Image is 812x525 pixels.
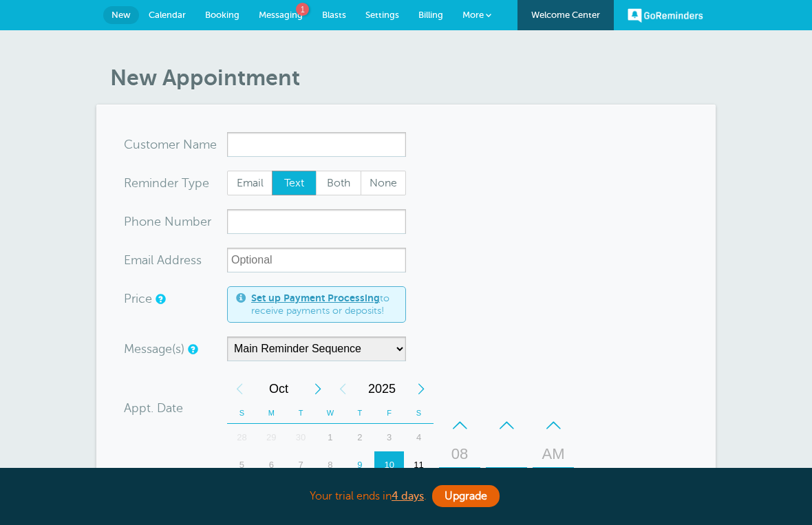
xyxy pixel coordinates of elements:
[124,209,227,234] div: mber
[147,215,182,228] span: ne Nu
[316,424,345,451] div: 1
[228,171,272,195] span: Email
[316,451,345,479] div: 8
[124,402,183,414] label: Appt. Date
[374,403,404,424] th: F
[345,424,374,451] div: 2
[462,10,484,20] span: More
[111,10,131,20] span: New
[306,375,330,403] div: Next Month
[227,451,257,479] div: 5
[257,424,286,451] div: Monday, September 29
[188,345,196,354] a: Simple templates and custom messages will use the reminder schedule set under Settings > Reminder...
[404,424,434,451] div: 4
[205,10,239,20] span: Booking
[374,451,404,479] div: 10
[257,424,286,451] div: 29
[316,403,345,424] th: W
[345,451,374,479] div: Today, Thursday, October 9
[149,10,186,20] span: Calendar
[404,451,434,479] div: Saturday, October 11
[443,440,476,468] div: 08
[404,424,434,451] div: Saturday, October 4
[156,294,164,303] a: An optional price for the appointment. If you set a price, you can include a payment link in your...
[432,485,500,507] a: Upgrade
[374,451,404,479] div: Friday, October 10
[110,65,716,91] h1: New Appointment
[251,292,397,317] span: to receive payments or deposits!
[227,171,273,195] label: Email
[316,424,345,451] div: Wednesday, October 1
[316,171,361,195] label: Both
[345,424,374,451] div: Thursday, October 2
[273,171,317,195] span: Text
[286,451,316,479] div: Tuesday, October 7
[404,451,434,479] div: 11
[227,403,257,424] th: S
[392,490,424,502] a: 4 days
[286,451,316,479] div: 7
[322,10,346,20] span: Blasts
[124,254,148,266] span: Ema
[374,424,404,451] div: 3
[404,403,434,424] th: S
[227,424,257,451] div: 28
[124,215,147,228] span: Pho
[418,10,443,20] span: Billing
[124,292,152,305] label: Price
[409,375,434,403] div: Next Year
[227,424,257,451] div: Sunday, September 28
[227,248,406,272] input: Optional
[286,403,316,424] th: T
[251,292,380,303] a: Set up Payment Processing
[146,138,193,151] span: tomer N
[316,451,345,479] div: Wednesday, October 8
[286,424,316,451] div: 30
[330,375,355,403] div: Previous Year
[124,177,209,189] label: Reminder Type
[296,3,309,16] span: 1
[257,451,286,479] div: Monday, October 6
[148,254,180,266] span: il Add
[537,440,570,468] div: AM
[124,343,184,355] label: Message(s)
[124,132,227,157] div: ame
[257,451,286,479] div: 6
[252,375,306,403] span: October
[317,171,361,195] span: Both
[257,403,286,424] th: M
[286,424,316,451] div: Tuesday, September 30
[365,10,399,20] span: Settings
[124,248,227,272] div: ress
[227,375,252,403] div: Previous Month
[124,138,146,151] span: Cus
[259,10,303,20] span: Messaging
[361,171,405,195] span: None
[374,424,404,451] div: Friday, October 3
[272,171,317,195] label: Text
[96,482,716,511] div: Your trial ends in .
[345,451,374,479] div: 9
[103,6,139,24] a: New
[361,171,406,195] label: None
[227,451,257,479] div: Sunday, October 5
[345,403,374,424] th: T
[355,375,409,403] span: 2025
